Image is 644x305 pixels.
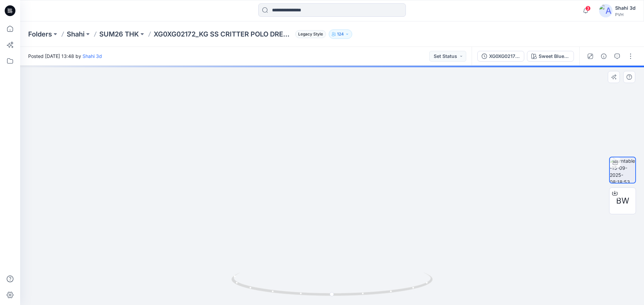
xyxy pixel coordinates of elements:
[585,6,591,11] span: 3
[616,195,629,207] span: BW
[67,29,85,39] a: Shahi
[28,29,52,39] a: Folders
[615,4,636,12] div: Shahi 3d
[477,51,524,62] button: XG0XG02172_KG SS CRITTER POLO DRESS- FLORAL_PROTO_V01
[337,30,344,38] p: 124
[527,51,574,62] button: Sweet Blue - C3Q
[28,53,102,60] span: Posted [DATE] 13:48 by
[292,29,326,39] button: Legacy Style
[489,53,520,60] div: XG0XG02172_KG SS CRITTER POLO DRESS- FLORAL_PROTO_V01
[154,29,292,39] p: XG0XG02172_KG SS CRITTER POLO DRESS- FLORAL_PROTO_V01
[539,53,570,60] div: Sweet Blue - C3Q
[329,29,352,39] button: 124
[610,157,635,183] img: turntable-15-09-2025-08:18:53
[83,53,102,59] a: Shahi 3d
[599,4,612,17] img: avatar
[295,30,326,38] span: Legacy Style
[615,12,636,17] div: PVH
[99,29,139,39] a: SUM26 THK
[598,51,609,62] button: Details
